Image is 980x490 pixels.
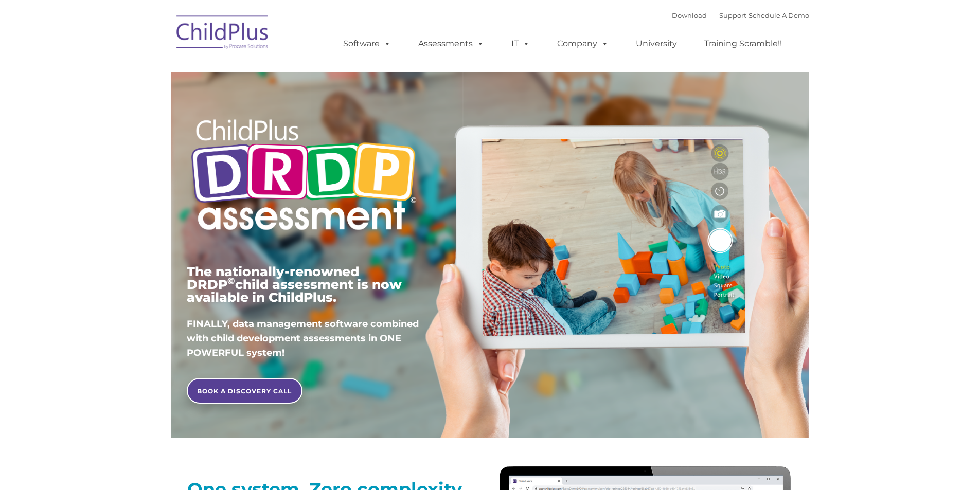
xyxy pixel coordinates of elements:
[171,8,274,60] img: ChildPlus by Procare Solutions
[408,33,494,54] a: Assessments
[501,33,540,54] a: IT
[187,318,419,358] span: FINALLY, data management software combined with child development assessments in ONE POWERFUL sys...
[187,264,402,305] span: The nationally-renowned DRDP child assessment is now available in ChildPlus.
[749,11,809,20] a: Schedule A Demo
[694,33,792,54] a: Training Scramble!!
[187,105,420,247] img: Copyright - DRDP Logo Light
[187,378,302,404] a: BOOK A DISCOVERY CALL
[333,33,401,54] a: Software
[547,33,619,54] a: Company
[227,275,235,287] sup: ©
[626,33,687,54] a: University
[672,11,707,20] a: Download
[719,11,746,20] a: Support
[672,11,809,20] font: |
